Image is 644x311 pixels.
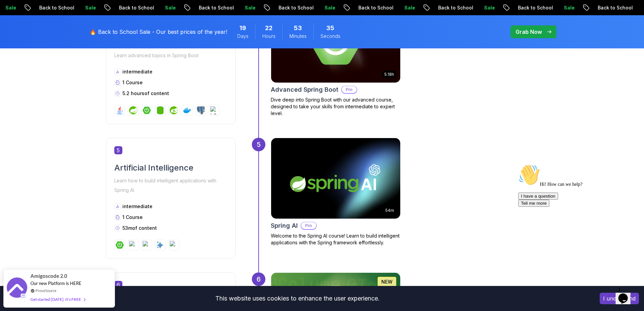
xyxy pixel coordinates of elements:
[352,4,398,11] p: Back to School
[616,284,637,304] iframe: chat widget
[114,176,227,195] p: Learn how to build intelligent applications with Spring AI
[114,146,122,154] span: 5
[114,162,227,173] h2: Artificial Intelligence
[591,4,637,11] p: Back to School
[5,291,590,306] div: This website uses cookies to enhance the user experience.
[156,241,164,249] img: ai logo
[129,106,137,114] img: spring logo
[318,4,340,11] p: Sale
[170,241,178,249] img: openai logo
[156,106,164,114] img: spring-data-jpa logo
[398,4,420,11] p: Sale
[600,293,639,304] button: Accept cookies
[511,4,557,11] p: Back to School
[122,80,143,85] span: 1 Course
[183,106,191,114] img: docker logo
[116,106,124,114] img: java logo
[516,28,542,36] p: Grab Now
[271,138,400,219] img: Spring AI card
[3,31,43,38] button: I have a question
[294,23,302,33] span: 53 Minutes
[432,4,478,11] p: Back to School
[122,214,143,220] span: 1 Course
[90,28,227,36] p: 🔥 Back to School Sale - Our best prices of the year!
[3,3,24,24] img: :wave:
[557,4,579,11] p: Sale
[129,241,137,249] img: spring-ai logo
[159,4,180,11] p: Sale
[262,33,276,40] span: Hours
[384,72,394,77] p: 5.18h
[30,295,85,303] div: Get started [DATE]. It's FREE
[385,208,394,213] p: 54m
[271,138,401,246] a: Spring AI card54mSpring AIProWelcome to the Spring AI course! Learn to build intelligent applicat...
[289,33,307,40] span: Minutes
[33,4,79,11] p: Back to School
[301,222,316,229] p: Pro
[143,241,151,249] img: spring-framework logo
[79,4,100,11] p: Sale
[478,4,499,11] p: Sale
[116,241,124,249] img: spring-boot logo
[271,96,401,117] p: Dive deep into Spring Boot with our advanced course, designed to take your skills from intermedia...
[320,33,340,40] span: Seconds
[122,203,152,210] p: intermediate
[143,106,151,114] img: spring-boot logo
[271,221,298,230] h2: Spring AI
[238,4,260,11] p: Sale
[271,85,338,94] h2: Advanced Spring Boot
[271,2,401,117] a: Advanced Spring Boot card5.18hAdvanced Spring BootProDive deep into Spring Boot with our advanced...
[114,51,227,60] p: Learn advanced topics in Spring Boot
[252,272,265,286] div: 6
[122,225,157,231] p: 53m of content
[271,232,401,246] p: Welcome to the Spring AI course! Learn to build intelligent applications with the Spring framewor...
[170,106,178,114] img: spring-security logo
[3,38,34,45] button: Tell me more
[7,277,27,299] img: provesource social proof notification image
[326,23,334,33] span: 35 Seconds
[252,138,265,151] div: 5
[210,106,218,114] img: h2 logo
[3,3,124,45] div: 👋Hi! How can we help?I have a questionTell me more
[114,281,122,289] span: 6
[381,279,392,285] p: NEW
[192,4,238,11] p: Back to School
[3,20,67,25] span: Hi! How can we help?
[342,86,357,93] p: Pro
[239,23,246,33] span: 19 Days
[237,33,248,40] span: Days
[30,272,67,280] span: Amigoscode 2.0
[30,281,81,286] span: Our new Platform is HERE
[265,23,272,33] span: 22 Hours
[122,90,169,97] p: 5.2 hours of content
[35,288,56,293] a: ProveSource
[122,68,152,75] p: intermediate
[113,4,159,11] p: Back to School
[272,4,318,11] p: Back to School
[516,161,637,281] iframe: chat widget
[197,106,205,114] img: postgres logo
